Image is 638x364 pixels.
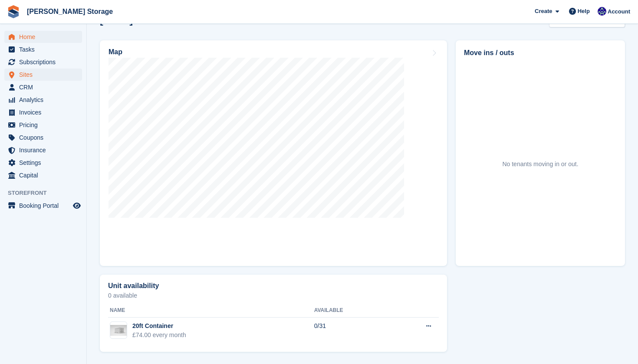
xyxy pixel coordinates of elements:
a: menu [4,69,82,81]
span: Booking Portal [19,200,71,212]
span: Settings [19,157,71,169]
a: menu [4,31,82,43]
th: Available [314,304,391,318]
span: Sites [19,69,71,81]
h2: Map [109,48,122,56]
a: menu [4,106,82,118]
h2: Unit availability [108,282,159,290]
span: Home [19,31,71,43]
a: menu [4,119,82,131]
a: menu [4,157,82,169]
span: Storefront [8,189,86,197]
a: menu [4,94,82,106]
span: Coupons [19,131,71,144]
a: menu [4,200,82,212]
a: menu [4,56,82,68]
img: stora-icon-8386f47178a22dfd0bd8f6a31ec36ba5ce8667c1dd55bd0f319d3a0aa187defe.svg [7,5,20,18]
div: 20ft Container [132,321,186,331]
span: Insurance [19,144,71,156]
span: Invoices [19,106,71,118]
span: Pricing [19,119,71,131]
span: Subscriptions [19,56,71,68]
div: £74.00 every month [132,331,186,340]
span: Analytics [19,94,71,106]
a: [PERSON_NAME] Storage [23,4,116,19]
h2: Move ins / outs [464,48,617,58]
a: Map [100,40,447,266]
span: CRM [19,81,71,93]
a: Preview store [72,200,82,211]
a: menu [4,131,82,144]
span: Tasks [19,43,71,56]
a: menu [4,144,82,156]
span: Create [535,7,552,16]
img: Ross Watt [598,7,606,16]
a: menu [4,43,82,56]
a: menu [4,81,82,93]
span: Help [578,7,590,16]
th: Name [108,304,314,318]
td: 0/31 [314,317,391,344]
a: menu [4,169,82,181]
span: Capital [19,169,71,181]
p: 0 available [108,292,439,298]
span: Account [608,7,630,16]
img: White%20Left%20.jpg [110,325,127,336]
div: No tenants moving in or out. [502,160,578,169]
